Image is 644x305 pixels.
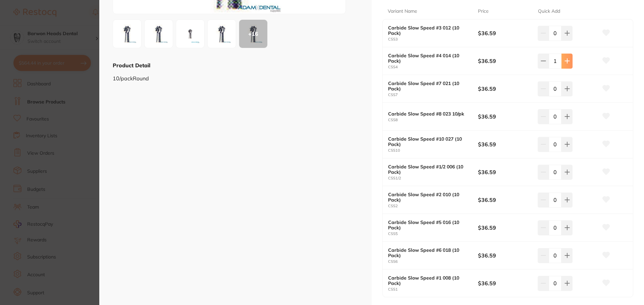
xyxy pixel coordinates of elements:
img: LmpwZw [178,22,202,46]
small: CSS3 [388,37,478,42]
div: 10/packRound [113,69,358,81]
small: CSS10 [388,148,478,153]
b: Carbide Slow Speed #5 016 (10 Pack) [388,220,469,230]
div: + 16 [239,20,267,48]
b: $36.59 [478,57,532,65]
button: +16 [239,19,268,48]
b: $36.59 [478,141,532,148]
b: Carbide Slow Speed #4 014 (10 Pack) [388,53,469,64]
small: CSS5 [388,232,478,236]
img: anBn [115,22,139,46]
small: CSS8 [388,118,478,122]
b: Carbide Slow Speed #6 018 (10 Pack) [388,247,469,258]
b: Carbide Slow Speed #10 027 (10 Pack) [388,136,469,147]
small: CSS1 [388,287,478,292]
b: $36.59 [478,29,532,37]
b: Product Detail [113,62,150,69]
b: $36.59 [478,113,532,120]
b: $36.59 [478,224,532,231]
p: Quick Add [538,8,560,15]
p: Variant Name [388,8,417,15]
b: Carbide Slow Speed #3 012 (10 Pack) [388,25,469,36]
b: $36.59 [478,168,532,176]
small: CSS4 [388,65,478,69]
b: $36.59 [478,280,532,287]
small: CSS2 [388,204,478,208]
b: Carbide Slow Speed #2 010 (10 Pack) [388,192,469,203]
b: Carbide Slow Speed #7 021 (10 Pack) [388,81,469,91]
b: $36.59 [478,196,532,204]
b: $36.59 [478,252,532,259]
img: anBn [210,22,234,46]
b: $36.59 [478,85,532,92]
img: Mi5qcGc [147,22,171,46]
b: Carbide Slow Speed #1/2 006 (10 Pack) [388,164,469,175]
b: Carbide Slow Speed #8 023 10/pk [388,111,469,117]
b: Carbide Slow Speed #1 008 (10 Pack) [388,275,469,286]
small: CSS6 [388,259,478,264]
small: CSS7 [388,93,478,97]
small: CSS1/2 [388,176,478,180]
p: Price [478,8,489,15]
